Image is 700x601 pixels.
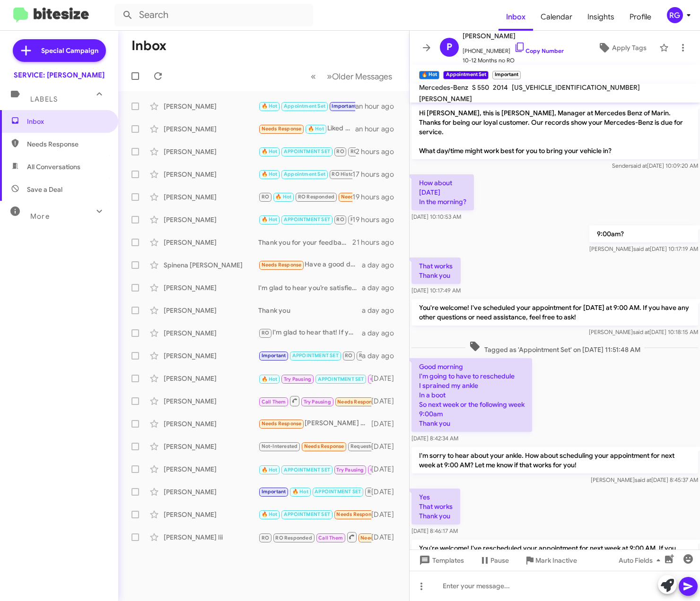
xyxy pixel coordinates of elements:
[164,170,258,179] div: [PERSON_NAME]
[284,376,311,382] span: Try Pausing
[258,418,371,429] div: [PERSON_NAME] -- on a scale of 1 to 10 my experience has been a ZERO. Please talk to Nic. My sati...
[308,126,324,132] span: 🔥 Hot
[164,464,258,474] div: [PERSON_NAME]
[306,67,398,86] nav: Page navigation example
[345,352,352,359] span: RO
[164,532,258,542] div: [PERSON_NAME] Iii
[164,442,258,451] div: [PERSON_NAME]
[356,147,402,156] div: 2 hours ago
[362,283,402,292] div: a day ago
[499,3,533,31] a: Inbox
[659,7,690,23] button: RG
[362,328,402,338] div: a day ago
[580,3,622,31] a: Insights
[258,395,371,407] div: Hi yes it was good. They do need to issue a credit for a service that I was billed for that they ...
[164,238,258,247] div: [PERSON_NAME]
[371,510,402,519] div: [DATE]
[619,552,664,569] span: Auto Fields
[332,171,359,177] span: RO Historic
[164,419,258,429] div: [PERSON_NAME]
[336,511,376,517] span: Needs Response
[131,38,166,53] h1: Inbox
[164,396,258,406] div: [PERSON_NAME]
[258,283,362,292] div: I'm glad to hear you’re satisfied! If you need any future maintenance or repairs, feel free to re...
[258,350,362,361] div: Hi [PERSON_NAME], thank you for your feedback. I’m sorry to hear about the issues you’ve experien...
[533,3,580,31] span: Calendar
[589,225,698,242] p: 9:00am?
[622,3,659,31] a: Profile
[164,260,258,270] div: Spinena [PERSON_NAME]
[304,443,344,449] span: Needs Response
[258,306,362,315] div: Thank you
[360,535,401,541] span: Needs Response
[27,117,107,126] span: Inbox
[633,328,649,335] span: said at
[318,376,364,382] span: APPOINTMENT SET
[630,162,647,169] span: said at
[371,419,402,429] div: [DATE]
[667,7,683,23] div: RG
[589,328,698,335] span: [PERSON_NAME] [DATE] 10:18:15 AM
[411,447,698,473] p: I'm sorry to hear about your ankle. How about scheduling your appointment for next week at 9:00 A...
[336,148,344,155] span: RO
[352,170,402,179] div: 17 hours ago
[612,39,647,56] span: Apply Tags
[284,511,330,517] span: APPOINTMENT SET
[27,162,80,172] span: All Conversations
[258,372,371,384] div: Honestly no it's always something that needs to be done I was going to see if it can be traded in
[30,212,50,221] span: More
[411,540,698,566] p: You're welcome! I've rescheduled your appointment for next week at 9:00 AM. If you need further a...
[27,139,107,149] span: Needs Response
[355,102,402,111] div: an hour ago
[262,489,286,495] span: Important
[164,147,258,156] div: [PERSON_NAME]
[258,214,352,225] div: You're welcome! We're glad to hear that you had an excellent experience. If you need any further ...
[411,258,461,284] p: That works Thank you
[262,126,302,132] span: Needs Response
[262,399,286,405] span: Call Them
[41,46,98,55] span: Special Campaign
[258,123,355,134] div: Liked “I'm glad to hear that you were satisfied with the service and that your experience was pos...
[352,238,402,247] div: 21 hours ago
[535,552,577,569] span: Mark Inactive
[371,374,402,383] div: [DATE]
[589,39,655,56] button: Apply Tags
[350,148,387,155] span: RO Responded
[371,532,402,542] div: [DATE]
[370,376,395,382] span: Call Them
[164,510,258,519] div: [PERSON_NAME]
[284,216,330,223] span: APPOINTMENT SET
[443,71,488,79] small: Appointment Set
[258,509,371,520] div: [PERSON_NAME], my tire light is on however the tire pressure is correct. Can I turn it off?
[13,39,106,62] a: Special Campaign
[635,476,651,483] span: said at
[411,435,458,442] span: [DATE] 8:42:34 AM
[318,535,343,541] span: Call Them
[262,194,269,200] span: RO
[337,399,377,405] span: Needs Response
[311,70,316,82] span: «
[284,103,325,109] span: Appointment Set
[258,531,371,543] div: Inbound Call
[411,527,458,534] span: [DATE] 8:46:17 AM
[633,245,650,252] span: said at
[262,467,278,473] span: 🔥 Hot
[589,245,698,252] span: [PERSON_NAME] [DATE] 10:17:19 AM
[292,489,308,495] span: 🔥 Hot
[352,192,402,202] div: 19 hours ago
[298,194,334,200] span: RO Responded
[336,216,344,223] span: RO
[164,283,258,292] div: [PERSON_NAME]
[164,215,258,224] div: [PERSON_NAME]
[258,146,356,157] div: Le gustó “You're welcome! If you need any more assistance or want to schedule future services, ju...
[352,215,402,224] div: 19 hours ago
[292,352,339,359] span: APPOINTMENT SET
[371,396,402,406] div: [DATE]
[493,83,508,92] span: 2014
[275,194,291,200] span: 🔥 Hot
[417,552,464,569] span: Templates
[262,171,278,177] span: 🔥 Hot
[492,71,521,79] small: Important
